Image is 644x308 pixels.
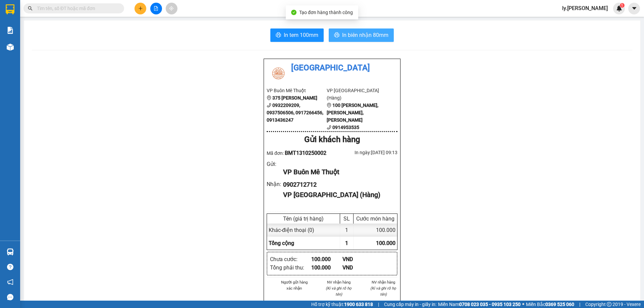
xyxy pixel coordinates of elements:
[283,167,392,177] div: VP Buôn Mê Thuột
[631,5,637,11] span: caret-down
[342,255,374,263] div: VND
[270,255,311,263] div: Chưa cước :
[355,215,395,222] div: Cước món hàng
[311,255,342,263] div: 100.000
[284,31,318,39] span: In tem 100mm
[342,31,388,39] span: In biên nhận 80mm
[267,62,397,74] li: [GEOGRAPHIC_DATA]
[327,125,331,130] span: phone
[522,303,524,306] span: ⚪️
[384,301,436,308] span: Cung cấp máy in - giấy in:
[370,286,396,297] i: (Kí và ghi rõ họ tên)
[438,301,521,308] span: Miền Nam
[166,3,177,14] button: aim
[267,160,283,168] div: Gửi :
[376,240,395,246] span: 100.000
[327,103,378,123] b: 100 [PERSON_NAME], [PERSON_NAME], [PERSON_NAME]
[154,6,158,11] span: file-add
[378,301,379,308] span: |
[340,224,354,237] div: 1
[270,28,324,42] button: printerIn tem 100mm
[311,301,373,308] span: Hỗ trợ kỹ thuật:
[267,180,283,188] div: Nhận :
[269,215,338,222] div: Tên (giá trị hàng)
[267,103,271,108] span: phone
[276,32,281,39] span: printer
[299,10,353,15] span: Tạo đơn hàng thành công
[280,279,309,291] li: Người gửi hàng xác nhận
[267,96,271,100] span: environment
[267,133,397,146] div: Gửi khách hàng
[138,6,143,11] span: plus
[291,10,297,15] span: check-circle
[28,6,33,11] span: search
[7,264,13,270] span: question-circle
[283,180,392,189] div: 0902712712
[526,301,574,308] span: Miền Bắc
[327,87,387,102] li: VP [GEOGRAPHIC_DATA] (Hàng)
[616,5,622,11] img: icon-new-feature
[334,32,339,39] span: printer
[621,3,623,8] span: 1
[326,286,352,297] i: (Kí và ghi rõ họ tên)
[269,240,294,246] span: Tổng cộng
[3,3,27,27] img: logo.jpg
[267,62,290,85] img: logo.jpg
[135,3,146,14] button: plus
[332,149,397,156] div: In ngày: [DATE] 09:13
[7,27,14,34] img: solution-icon
[46,47,89,69] li: VP [GEOGRAPHIC_DATA] (Hàng)
[269,227,314,233] span: Khác - điện thoại (0)
[169,6,174,11] span: aim
[332,125,359,130] b: 0914953535
[342,263,374,272] div: VND
[620,3,625,8] sup: 1
[342,215,352,222] div: SL
[283,190,392,200] div: VP [GEOGRAPHIC_DATA] (Hàng)
[545,302,574,307] strong: 0369 525 060
[37,5,116,12] input: Tìm tên, số ĐT hoặc mã đơn
[327,103,331,108] span: environment
[7,279,13,285] span: notification
[628,3,640,14] button: caret-down
[369,279,397,285] li: NV nhận hàng
[557,4,613,12] span: ly.[PERSON_NAME]
[267,103,323,123] b: 0932209209, 0937506506, 0917266456, 0913436247
[345,240,348,246] span: 1
[272,95,317,101] b: 375 [PERSON_NAME]
[325,279,353,285] li: NV nhận hàng
[3,3,97,40] li: [GEOGRAPHIC_DATA]
[3,47,46,55] li: VP Buôn Mê Thuột
[150,3,162,14] button: file-add
[6,4,14,14] img: logo-vxr
[311,263,342,272] div: 100.000
[285,150,326,156] span: BMT1310250002
[267,149,332,157] div: Mã đơn:
[459,302,521,307] strong: 0708 023 035 - 0935 103 250
[344,302,373,307] strong: 1900 633 818
[7,248,14,255] img: warehouse-icon
[329,28,394,42] button: printerIn biên nhận 80mm
[354,224,397,237] div: 100.000
[7,44,14,51] img: warehouse-icon
[267,87,327,94] li: VP Buôn Mê Thuột
[7,294,13,300] span: message
[270,263,311,272] div: Tổng phải thu :
[579,301,580,308] span: |
[607,302,611,307] span: copyright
